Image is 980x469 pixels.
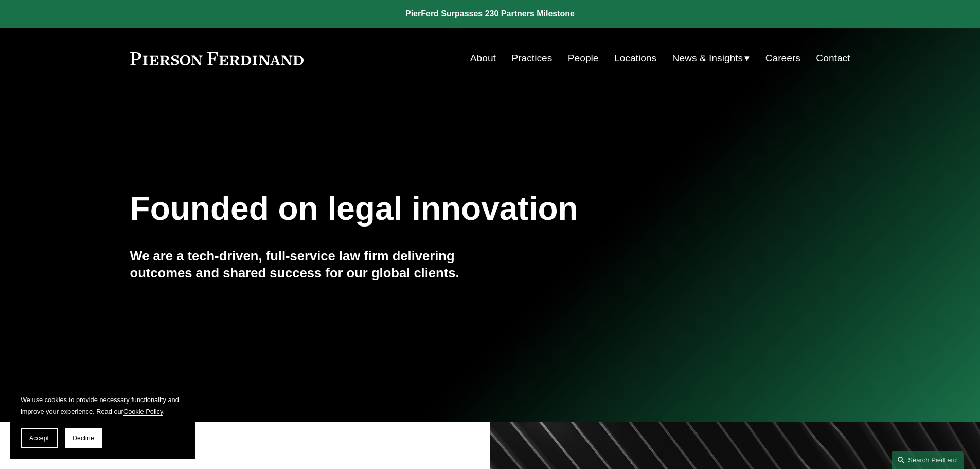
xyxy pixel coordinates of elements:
[21,428,58,448] button: Accept
[511,48,552,68] a: Practices
[65,428,102,448] button: Decline
[29,435,49,442] span: Accept
[10,384,195,459] section: Cookie banner
[672,48,750,68] a: folder dropdown
[130,248,490,281] h4: We are a tech-driven, full-service law firm delivering outcomes and shared success for our global...
[470,48,496,68] a: About
[892,451,964,469] a: Search this site
[672,49,743,67] span: News & Insights
[568,48,599,68] a: People
[21,394,185,418] p: We use cookies to provide necessary functionality and improve your experience. Read our .
[123,408,163,415] a: Cookie Policy
[130,190,730,228] h1: Founded on legal innovation
[765,48,800,68] a: Careers
[816,48,850,68] a: Contact
[73,435,94,442] span: Decline
[614,48,656,68] a: Locations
